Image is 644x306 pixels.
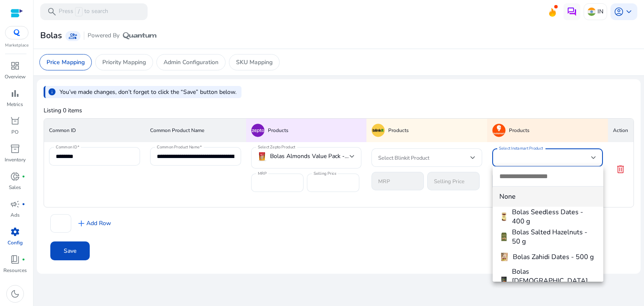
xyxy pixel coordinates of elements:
[499,232,509,242] img: Bolas Salted Hazelnuts - 50 g
[512,207,597,226] span: Bolas Seedless Dates - 400 g
[493,166,603,186] input: dropdown search
[499,276,509,286] img: Bolas Korean Kimchi Makhana - 16 g
[513,252,594,262] span: Bolas Zahidi Dates - 500 g
[512,228,597,246] span: Bolas Salted Hazelnuts - 50 g
[499,212,509,222] img: Bolas Seedless Dates - 400 g
[499,192,597,201] span: None
[512,267,597,295] span: Bolas [DEMOGRAPHIC_DATA] [PERSON_NAME] - 16 g
[499,252,509,262] img: Bolas Zahidi Dates - 500 g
